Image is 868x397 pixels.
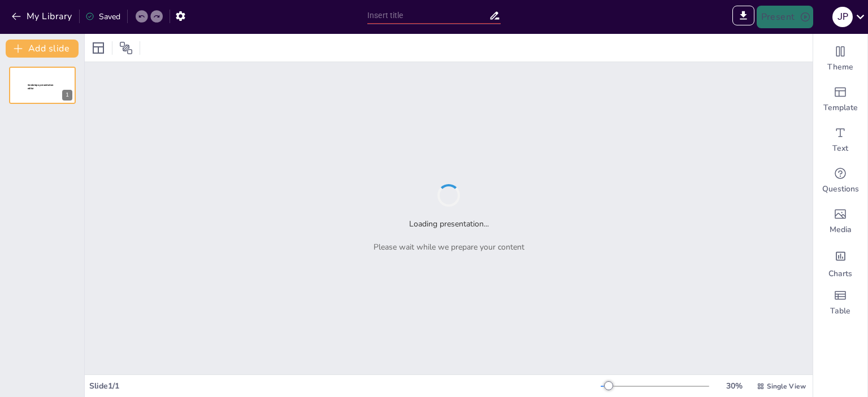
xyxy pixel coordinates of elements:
span: Questions [822,184,859,195]
span: Charts [828,268,852,280]
div: 1 [62,90,72,101]
div: Get real-time input from your audience [813,160,867,201]
div: Add ready made slides [813,79,867,120]
button: j p [832,6,853,28]
div: Add images, graphics, shapes or video [813,201,867,242]
span: Single View [767,381,806,391]
div: Slide 1 / 1 [89,380,601,392]
div: 30 % [721,380,748,392]
div: Layout [89,39,107,57]
div: Change the overall theme [813,38,867,79]
span: Export to PowerPoint [732,6,754,28]
input: Insert title [367,7,489,24]
span: Media [830,224,852,235]
span: Table [830,306,850,317]
div: Saved [85,11,120,23]
button: My Library [8,7,77,25]
span: Text [832,143,848,154]
button: Present [757,6,813,28]
div: Add text boxes [813,120,867,160]
span: Theme [827,62,853,73]
h2: Loading presentation... [409,218,489,230]
span: Position [119,41,133,55]
button: Add slide [6,40,79,58]
span: Sendsteps presentation editor [28,84,54,90]
span: Template [823,102,858,114]
div: j p [832,7,853,27]
div: Add a table [813,282,867,323]
div: 1 [9,67,76,104]
div: Add charts and graphs [813,242,867,282]
p: Please wait while we prepare your content [374,241,524,253]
